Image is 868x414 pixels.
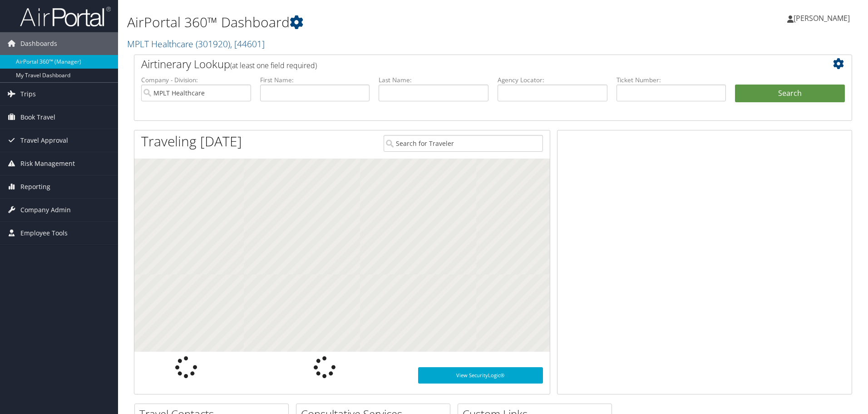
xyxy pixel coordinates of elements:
img: airportal-logo.png [20,6,111,27]
span: Risk Management [20,152,75,175]
label: First Name: [260,75,370,85]
h2: Airtinerary Lookup [141,56,785,72]
label: Company - Division: [141,75,251,85]
span: Book Travel [20,106,55,129]
span: Reporting [20,175,50,198]
a: View SecurityLogic® [418,367,543,384]
button: Search [735,85,845,103]
h1: Traveling [DATE] [141,132,242,151]
span: Trips [20,83,36,105]
label: Last Name: [379,75,488,85]
a: MPLT Healthcare [127,38,265,50]
a: [PERSON_NAME] [787,5,859,32]
span: (at least one field required) [230,60,317,70]
label: Ticket Number: [616,75,726,85]
h1: AirPortal 360™ Dashboard [127,13,615,32]
label: Agency Locator: [498,75,607,85]
span: , [ 44601 ] [230,38,265,50]
span: Dashboards [20,32,57,55]
span: [PERSON_NAME] [794,13,850,23]
span: Travel Approval [20,129,68,152]
span: Employee Tools [20,222,68,244]
span: ( 301920 ) [196,38,230,50]
span: Company Admin [20,199,71,221]
input: Search for Traveler [384,135,543,152]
